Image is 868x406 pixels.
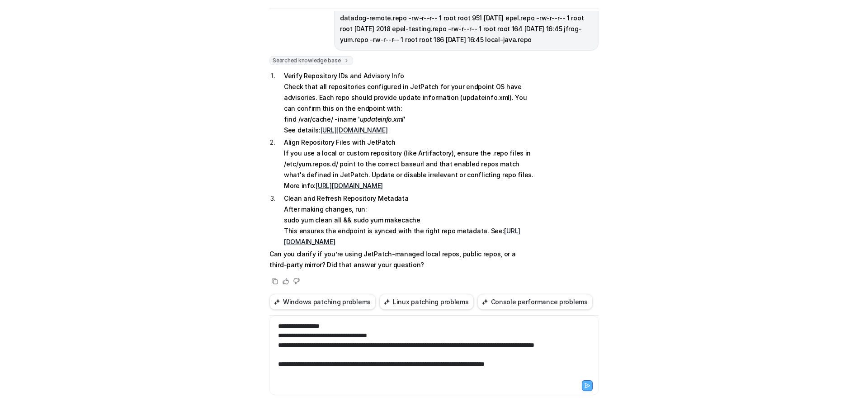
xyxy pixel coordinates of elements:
button: Windows patching problems [269,294,376,310]
button: Console performance problems [477,294,593,310]
a: [URL][DOMAIN_NAME] [284,227,520,245]
em: updateinfo.xml [360,115,404,123]
p: Align Repository Files with JetPatch If you use a local or custom repository (like Artifactory), ... [284,137,534,191]
a: [URL][DOMAIN_NAME] [321,126,388,134]
p: Clean and Refresh Repository Metadata After making changes, run: sudo yum clean all && sudo yum m... [284,193,534,247]
p: Can you clarify if you’re using JetPatch-managed local repos, public repos, or a third-party mirr... [269,249,534,270]
p: Verify Repository IDs and Advisory Info Check that all repositories configured in JetPatch for yo... [284,71,534,136]
a: [URL][DOMAIN_NAME] [316,182,383,189]
button: Linux patching problems [379,294,474,310]
span: Searched knowledge base [269,56,353,65]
